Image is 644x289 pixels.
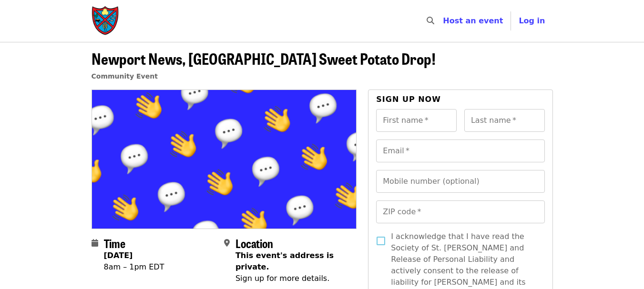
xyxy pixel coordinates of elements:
[376,170,544,193] input: Mobile number (optional)
[104,251,133,260] strong: [DATE]
[440,10,448,32] input: Search
[235,251,334,271] span: This event's address is private.
[92,239,98,248] i: calendar icon
[92,90,357,228] img: Newport News, VA Sweet Potato Drop! organized by Society of St. Andrew
[92,47,436,70] span: Newport News, [GEOGRAPHIC_DATA] Sweet Potato Drop!
[464,109,545,132] input: Last name
[511,11,552,30] button: Log in
[376,95,441,104] span: Sign up now
[443,16,503,25] a: Host an event
[235,235,273,251] span: Location
[376,200,544,223] input: ZIP code
[104,235,125,251] span: Time
[104,261,164,273] div: 8am – 1pm EDT
[224,239,230,248] i: map-marker-alt icon
[427,16,434,25] i: search icon
[519,16,545,25] span: Log in
[92,72,158,80] a: Community Event
[235,274,329,283] span: Sign up for more details.
[376,109,457,132] input: First name
[376,140,544,162] input: Email
[92,6,120,36] img: Society of St. Andrew - Home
